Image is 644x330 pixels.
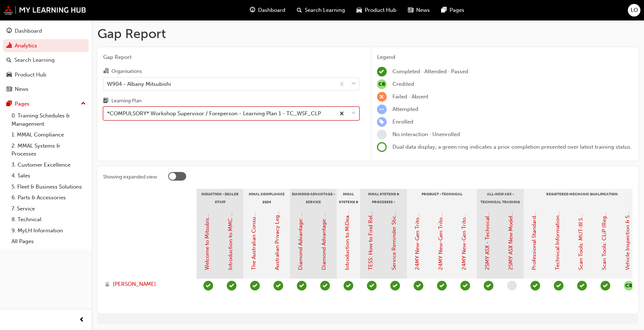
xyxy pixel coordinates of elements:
span: learningRecordVerb_PASS-icon [390,281,400,291]
span: null-icon [377,79,387,89]
a: Dashboard [3,24,89,38]
span: guage-icon [6,28,12,34]
div: Showing expanded view [103,173,157,181]
span: learningRecordVerb_PASS-icon [273,281,283,291]
span: No interaction · Unenrolled [392,131,460,138]
a: 8. Technical [9,214,89,225]
a: Analytics [3,39,89,52]
span: learningRecordVerb_COMPLETE-icon [377,67,387,76]
span: learningRecordVerb_PASS-icon [484,281,493,291]
a: [PERSON_NAME] [105,280,190,288]
a: 7. Service [9,203,89,214]
div: MMAL Compliance 2024 [243,189,290,207]
a: guage-iconDashboard [244,3,291,18]
a: Product Hub [3,68,89,82]
span: learningRecordVerb_COMPLETE-icon [437,281,447,291]
span: up-icon [81,99,86,108]
div: Diamond Advantage - Service [290,189,337,207]
span: down-icon [351,109,356,118]
span: search-icon [6,57,11,64]
span: learningRecordVerb_PASS-icon [601,281,610,291]
span: prev-icon [79,316,84,325]
span: learningRecordVerb_COMPLETE-icon [367,281,377,291]
div: MMAL Systems & Processes - General [337,189,360,207]
span: Credited [392,81,414,87]
span: Failed · Absent [392,93,428,100]
span: learningplan-icon [103,98,109,104]
span: learningRecordVerb_PASS-icon [577,281,587,291]
span: Product Hub [365,6,396,14]
span: Enrolled [392,118,413,125]
span: learningRecordVerb_PASS-icon [344,281,353,291]
div: Induction - Dealer Staff [197,189,243,207]
button: Pages [3,97,89,111]
div: Registered Mechanic Qualification [524,189,640,207]
a: All Pages [9,236,89,247]
span: learningRecordVerb_COMPLETE-icon [414,281,423,291]
a: 4. Sales [9,170,89,181]
span: learningRecordVerb_PASS-icon [250,281,260,291]
span: learningRecordVerb_NONE-icon [507,281,517,291]
button: DashboardAnalyticsSearch LearningProduct HubNews [3,23,89,97]
span: News [416,6,430,14]
div: MMAL Systems & Processes - Technical [360,189,407,207]
a: car-iconProduct Hub [351,3,402,18]
span: guage-icon [250,6,255,15]
h1: Gap Report [97,26,638,42]
span: Attempted [392,106,418,112]
span: search-icon [297,6,302,15]
a: 2. MMAL Systems & Processes [9,140,89,159]
span: news-icon [408,6,413,15]
span: learningRecordVerb_PASS-icon [320,281,330,291]
span: learningRecordVerb_PASS-icon [227,281,236,291]
div: *COMPULSORY* Workshop Supervisor / Foreperson - Learning Plan 1 - TC_WSF_CLP [107,110,321,118]
span: Dashboard [258,6,285,14]
span: Dual data display; a green ring indicates a prior completion presented over latest training status. [392,144,632,150]
a: Service Reminder Stickers [391,205,397,270]
span: Search Learning [305,6,345,14]
div: Organisations [111,68,142,75]
span: LO [631,6,638,14]
a: 25MY ASX - Technical and Service Introduction [484,154,491,270]
a: Diamond Advantage: Fundamentals [297,181,304,270]
div: ALL-NEW ASX - Technical Training [477,189,524,207]
span: learningRecordVerb_PASS-icon [297,281,307,291]
span: [PERSON_NAME] [113,280,156,288]
span: learningRecordVerb_FAIL-icon [377,92,387,102]
a: 0. Training Schedules & Management [9,110,89,129]
span: news-icon [6,86,12,93]
span: Gap Report [103,53,359,61]
span: Completed · Attended · Passed [392,68,468,75]
span: chart-icon [6,43,12,49]
div: Product Hub [15,71,46,79]
a: 5. Fleet & Business Solutions [9,181,89,192]
span: car-icon [356,6,362,15]
a: news-iconNews [402,3,436,18]
div: News [15,85,28,93]
a: News [3,83,89,96]
span: car-icon [6,72,12,78]
span: learningRecordVerb_NONE-icon [377,130,387,139]
button: null-icon [624,281,634,291]
span: learningRecordVerb_COMPLETE-icon [203,281,213,291]
span: learningRecordVerb_ENROLL-icon [377,117,387,127]
a: 9. MyLH Information [9,225,89,236]
div: Pages [15,100,29,108]
a: pages-iconPages [436,3,470,18]
span: down-icon [351,79,356,89]
div: Product - Technical [407,189,477,207]
a: 6. Parts & Accessories [9,192,89,203]
a: Diamond Advantage: Service Training [321,177,327,270]
div: Legend [377,53,633,61]
div: W904 - Albany Mitsubishi [107,80,171,88]
div: Search Learning [14,56,55,64]
span: learningRecordVerb_PASS-icon [530,281,540,291]
a: Introduction to MiDealerAssist [344,195,350,270]
span: learningRecordVerb_PASS-icon [554,281,563,291]
a: 1. MMAL Compliance [9,129,89,140]
a: Search Learning [3,54,89,67]
span: Pages [450,6,464,14]
a: search-iconSearch Learning [291,3,351,18]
